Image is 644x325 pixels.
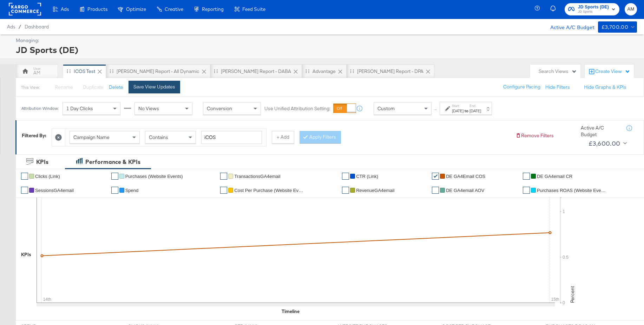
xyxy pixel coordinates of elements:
button: Save View Updates [129,81,180,93]
div: Drag to reorder tab [110,69,113,73]
div: KPIs [36,158,48,166]
button: AM [625,3,637,15]
div: iCOS Test [74,68,95,75]
span: DE GA4Email COS [446,174,485,179]
div: £3,600.00 [589,138,620,149]
span: Conversion [207,105,232,112]
span: RevenueGA4email [356,188,394,193]
span: Ads [61,6,69,12]
div: This View: [21,85,40,90]
span: SessionsGA4email [35,188,74,193]
label: End: [469,104,481,108]
div: £3,700.00 [602,23,629,32]
a: ✔ [523,173,530,180]
span: DE GA4email CR [537,174,572,179]
div: Active A/C Budget [543,21,594,32]
div: Create View [595,68,630,75]
div: Drag to reorder tab [305,69,309,73]
strong: to [464,108,469,113]
a: ✔ [21,187,28,194]
div: [PERSON_NAME] Report - DPA [357,68,423,75]
a: ✔ [111,173,118,180]
a: ✔ [220,187,227,194]
div: Performance & KPIs [85,158,140,166]
span: TransactionsGA4email [234,174,280,179]
span: DE GA4email AOV [446,188,484,193]
div: Active A/C Budget [581,125,619,138]
div: [DATE] [452,108,464,114]
div: Save View Updates [133,84,175,90]
div: KPIs [21,251,31,258]
a: ✔ [523,187,530,194]
div: Attribution Window: [21,106,59,111]
button: Delete [109,84,123,91]
span: JD Sports [578,9,609,15]
button: Configure Pacing [498,81,545,93]
a: ✔ [21,173,28,180]
div: Drag to reorder tab [67,69,71,73]
span: Custom [377,105,395,112]
span: CTR (Link) [356,174,378,179]
div: [PERSON_NAME] Report - All Dynamic [117,68,199,75]
a: ✔ [220,173,227,180]
a: Dashboard [25,24,49,29]
span: Ads [7,24,15,29]
span: Purchases ROAS (Website Events) [537,188,607,193]
text: Percent [569,286,576,303]
span: Campaign Name [73,134,110,140]
div: AM [33,69,40,76]
span: Rename [55,84,73,90]
span: / [15,24,25,29]
a: ✔ [432,187,439,194]
div: Advantage [313,68,336,75]
span: Contains [149,134,168,140]
button: £3,700.00 [598,21,637,33]
div: Drag to reorder tab [214,69,218,73]
span: Clicks (Link) [35,174,60,179]
span: Spend [125,188,139,193]
span: JD Sports (DE) [578,4,609,11]
div: Managing: [16,37,635,44]
a: ✔ [342,173,349,180]
span: Products [87,6,107,12]
span: Feed Suite [242,6,265,12]
span: ↑ [432,108,439,111]
button: + Add [272,131,294,144]
button: Remove Filters [515,132,554,139]
div: [DATE] [469,108,481,114]
div: Drag to reorder tab [350,69,354,73]
label: Use Unified Attribution Setting: [264,105,330,112]
button: Hide Graphs & KPIs [584,84,626,91]
span: AM [627,5,634,13]
label: Start: [452,104,464,108]
a: ✔ [342,187,349,194]
button: JD Sports (DE)JD Sports [565,3,619,15]
span: No Views [138,105,159,112]
span: Purchases (Website Events) [125,174,183,179]
input: Enter a search term [201,131,262,144]
div: Filtered By: [22,132,46,139]
div: Search Views [539,68,577,75]
span: Creative [165,6,183,12]
span: Optimize [126,6,146,12]
span: 1 Day Clicks [66,105,93,112]
span: Cost Per Purchase (Website Events) [234,188,304,193]
div: [PERSON_NAME] Report - DABA [221,68,291,75]
button: £3,600.00 [586,138,628,149]
div: JD Sports (DE) [16,44,635,56]
a: ✔ [432,173,439,180]
a: ✔ [111,187,118,194]
span: Reporting [202,6,224,12]
button: Hide Filters [545,84,570,91]
div: Timeline [282,308,300,315]
span: Duplicate [83,84,104,90]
